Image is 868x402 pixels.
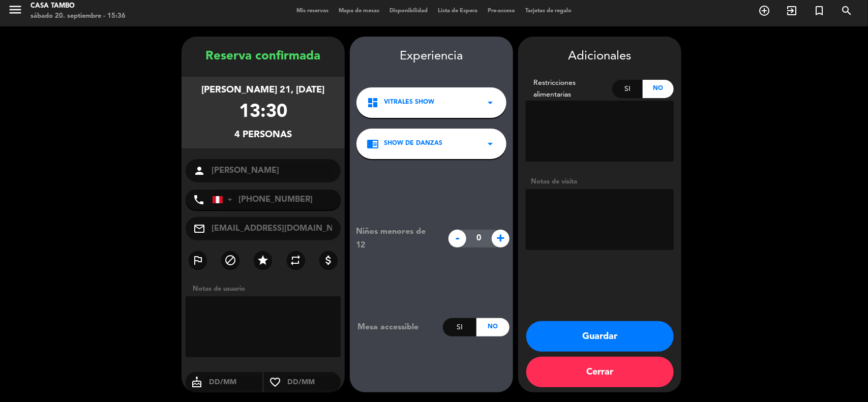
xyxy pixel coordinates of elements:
i: add_circle_outline [758,5,770,17]
input: DD/MM [286,376,341,389]
i: dashboard [367,97,379,109]
i: menu [8,2,23,17]
span: Pre-acceso [483,8,520,14]
div: 4 personas [234,128,292,142]
i: arrow_drop_down [484,138,496,150]
i: search [841,5,853,17]
i: block [224,254,236,266]
i: repeat [290,254,302,266]
span: - [448,230,466,248]
i: cake [186,376,208,388]
input: DD/MM [208,376,262,389]
div: sábado 20. septiembre - 15:36 [31,11,126,21]
div: No [643,80,674,98]
i: attach_money [322,254,335,266]
i: star [257,254,269,266]
div: Si [612,80,643,98]
i: exit_to_app [786,5,798,17]
span: Mapa de mesas [334,8,384,14]
div: Casa Tambo [31,1,126,11]
button: Guardar [526,321,674,352]
span: Mis reservas [291,8,334,14]
div: Experiencia [350,47,513,67]
div: Si [443,318,476,336]
span: Disponibilidad [384,8,433,14]
span: Vitrales Show [384,98,434,108]
i: chrome_reader_mode [367,138,379,150]
div: Niños menores de 12 [348,225,443,252]
div: Notas de visita [526,176,674,187]
div: Reserva confirmada [182,47,345,67]
div: [PERSON_NAME] 21, [DATE] [202,83,325,98]
button: menu [8,2,23,21]
i: mail_outline [193,223,205,235]
div: 13:30 [239,98,287,128]
span: Lista de Espera [433,8,483,14]
div: Adicionales [526,47,674,67]
div: Mesa accessible [350,321,443,334]
span: + [492,230,510,248]
div: Peru (Perú): +51 [213,190,236,209]
i: arrow_drop_down [484,97,496,109]
span: Show de danzas [384,139,442,149]
div: Notas de usuario [188,284,345,294]
i: favorite_border [264,376,286,388]
span: Tarjetas de regalo [520,8,577,14]
div: Restricciones alimentarias [526,77,612,101]
i: person [193,165,205,177]
i: phone [193,194,205,206]
div: No [476,318,510,336]
button: Cerrar [526,357,674,387]
i: turned_in_not [813,5,825,17]
i: outlined_flag [192,254,204,266]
